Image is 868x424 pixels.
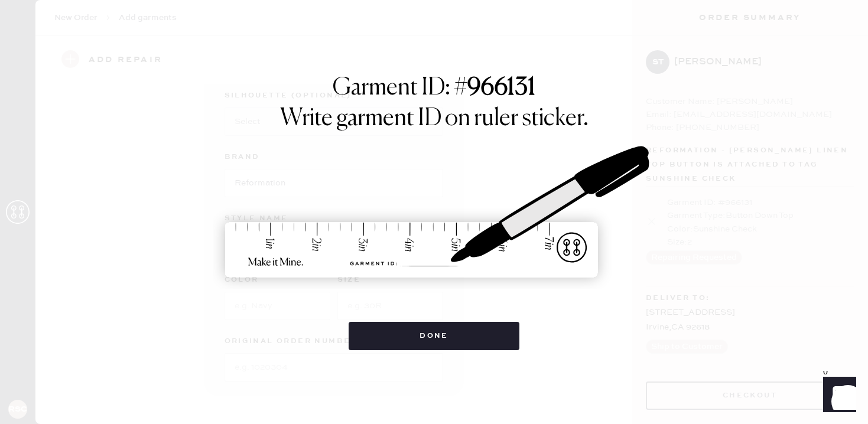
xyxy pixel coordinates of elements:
iframe: Front Chat [812,371,863,422]
h1: Write garment ID on ruler sticker. [280,105,589,133]
h1: Garment ID: # [333,74,535,105]
button: Done [349,322,519,350]
strong: 966131 [467,76,535,100]
img: ruler-sticker-sharpie.svg [213,115,656,310]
